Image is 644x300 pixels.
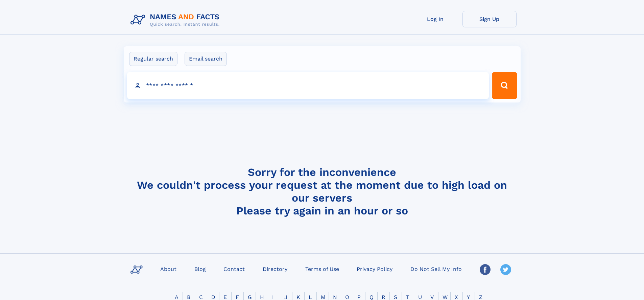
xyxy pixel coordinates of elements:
a: Directory [260,264,290,274]
a: Contact [221,264,247,274]
a: Blog [192,264,209,274]
button: Search Button [492,72,517,99]
img: Facebook [480,264,491,275]
h4: Sorry for the inconvenience We couldn't process your request at the moment due to high load on ou... [128,166,517,217]
input: search input [127,72,489,99]
a: Sign Up [462,11,517,27]
a: Log In [408,11,462,27]
img: Logo Names and Facts [128,11,225,29]
a: Do Not Sell My Info [408,264,464,274]
label: Regular search [129,52,177,66]
img: Twitter [500,264,511,275]
a: Terms of Use [303,264,342,274]
a: About [158,264,179,274]
a: Privacy Policy [354,264,395,274]
label: Email search [185,52,227,66]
